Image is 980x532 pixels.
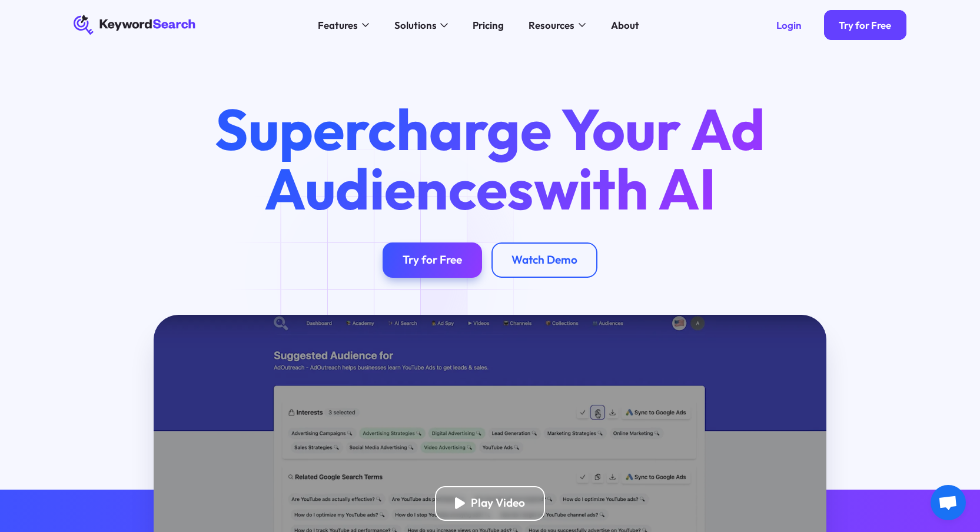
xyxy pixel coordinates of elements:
a: About [603,15,646,35]
a: Try for Free [824,10,906,40]
a: Open chat [931,485,966,520]
a: Try for Free [383,242,482,277]
div: Watch Demo [511,253,577,267]
h1: Supercharge Your Ad Audiences [191,99,789,218]
a: Login [761,10,816,40]
div: Resources [529,18,574,32]
div: Features [318,18,358,32]
div: Login [776,19,802,31]
div: Play Video [471,496,525,510]
div: Try for Free [839,19,891,31]
div: Try for Free [403,253,462,267]
a: Pricing [465,15,511,35]
span: with AI [534,152,716,224]
div: About [611,18,639,32]
div: Pricing [473,18,504,32]
div: Solutions [394,18,437,32]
